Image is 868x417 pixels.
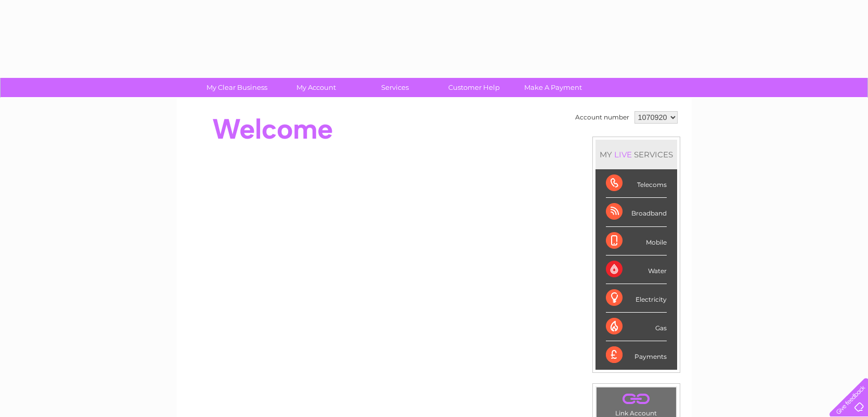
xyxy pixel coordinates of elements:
a: My Clear Business [194,78,280,97]
td: Account number [573,109,632,126]
a: Services [352,78,438,97]
a: Customer Help [431,78,517,97]
a: . [599,390,673,408]
div: Mobile [606,227,667,255]
div: Electricity [606,284,667,313]
a: Make A Payment [510,78,596,97]
div: Payments [606,341,667,369]
div: Broadband [606,198,667,226]
div: Water [606,255,667,284]
div: Telecoms [606,169,667,198]
div: Gas [606,313,667,341]
a: My Account [273,78,359,97]
div: LIVE [612,150,634,159]
div: MY SERVICES [595,140,677,169]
